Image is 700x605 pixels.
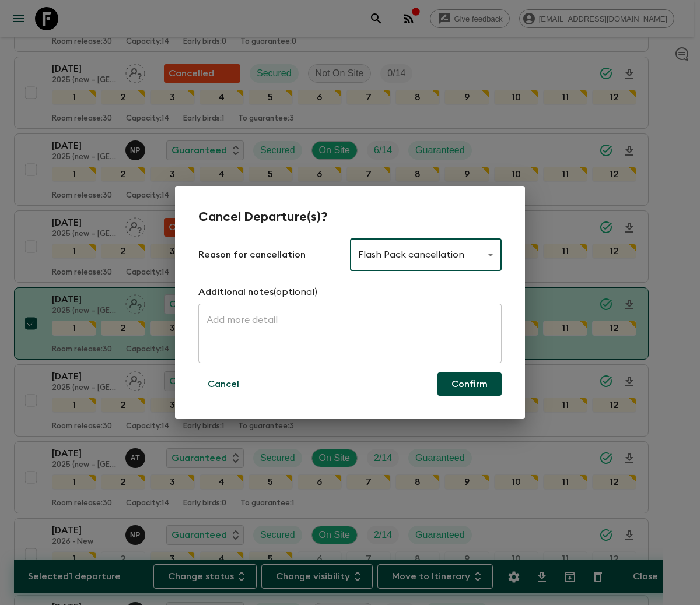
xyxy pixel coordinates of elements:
[208,377,239,391] p: Cancel
[437,372,502,396] button: Confirm
[350,238,502,271] div: Flash Pack cancellation
[198,372,249,396] button: Cancel
[198,248,350,262] p: Reason for cancellation
[198,285,274,299] p: Additional notes
[198,209,502,224] h2: Cancel Departure(s)?
[274,285,317,299] p: (optional)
